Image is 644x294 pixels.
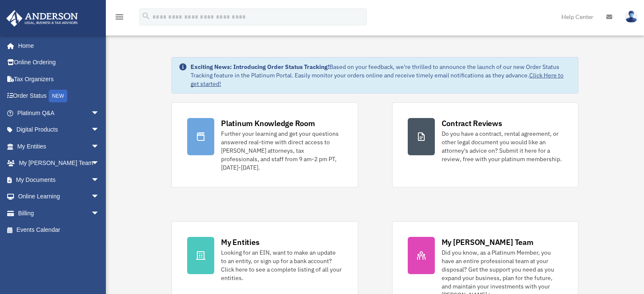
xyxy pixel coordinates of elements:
[442,129,563,163] div: Do you have a contract, rental agreement, or other legal document you would like an attorney's ad...
[6,104,112,121] a: Platinum Q&Aarrow_drop_down
[625,11,638,23] img: User Pic
[171,102,358,187] a: Platinum Knowledge Room Further your learning and get your questions answered real-time with dire...
[6,121,112,138] a: Digital Productsarrow_drop_down
[91,138,108,155] span: arrow_drop_down
[6,188,112,205] a: Online Learningarrow_drop_down
[221,237,259,247] div: My Entities
[442,118,502,129] div: Contract Reviews
[141,11,151,21] i: search
[114,15,124,22] a: menu
[6,205,112,222] a: Billingarrow_drop_down
[392,102,578,187] a: Contract Reviews Do you have a contract, rental agreement, or other legal document you would like...
[91,205,108,222] span: arrow_drop_down
[91,104,108,122] span: arrow_drop_down
[6,222,112,239] a: Events Calendar
[91,155,108,172] span: arrow_drop_down
[6,88,112,105] a: Order StatusNEW
[6,71,112,88] a: Tax Organizers
[442,237,533,247] div: My [PERSON_NAME] Team
[6,171,112,188] a: My Documentsarrow_drop_down
[91,188,108,206] span: arrow_drop_down
[91,171,108,189] span: arrow_drop_down
[6,37,108,54] a: Home
[6,138,112,155] a: My Entitiesarrow_drop_down
[191,63,329,71] strong: Exciting News: Introducing Order Status Tracking!
[6,155,112,172] a: My [PERSON_NAME] Teamarrow_drop_down
[49,90,67,102] div: NEW
[114,12,124,22] i: menu
[6,54,112,71] a: Online Ordering
[221,129,342,172] div: Further your learning and get your questions answered real-time with direct access to [PERSON_NAM...
[91,121,108,139] span: arrow_drop_down
[221,118,315,129] div: Platinum Knowledge Room
[191,71,564,88] a: Click Here to get started!
[191,63,571,88] div: Based on your feedback, we're thrilled to announce the launch of our new Order Status Tracking fe...
[4,10,80,27] img: Anderson Advisors Platinum Portal
[221,248,342,282] div: Looking for an EIN, want to make an update to an entity, or sign up for a bank account? Click her...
